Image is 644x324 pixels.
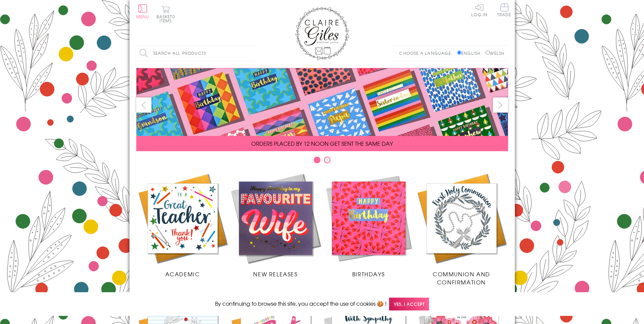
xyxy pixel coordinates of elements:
[415,172,508,286] a: Communion and Confirmation
[471,3,487,17] a: Log In
[136,172,229,278] a: Academic
[136,156,508,167] div: Carousel Pagination
[136,97,151,113] button: prev
[136,4,149,19] button: Menu
[251,139,393,147] span: ORDERS PLACED BY 12 NOON GET SENT THE SAME DAY
[352,270,385,278] span: Birthdays
[165,270,200,278] span: Academic
[497,3,511,18] a: Trade
[433,270,490,286] span: Communion and Confirmation
[457,50,461,55] input: English
[160,14,175,24] span: 0 items
[248,46,255,61] input: Search
[493,97,508,113] button: next
[295,7,349,60] img: Claire Giles Greetings Cards
[322,172,415,278] a: Birthdays
[136,14,149,20] span: Menu
[229,172,322,278] a: New Releases
[253,270,297,278] span: New Releases
[399,50,456,56] p: Choose a language:
[157,5,175,23] button: Basket0 items
[136,46,255,61] input: Search all products
[485,50,505,56] label: Welsh
[497,3,511,17] span: Trade
[314,157,320,163] button: Carousel Page 1 (Current Slide)
[324,157,331,163] button: Carousel Page 2
[457,50,484,56] label: English
[485,50,490,55] input: Welsh
[389,298,429,311] span: Yes, I accept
